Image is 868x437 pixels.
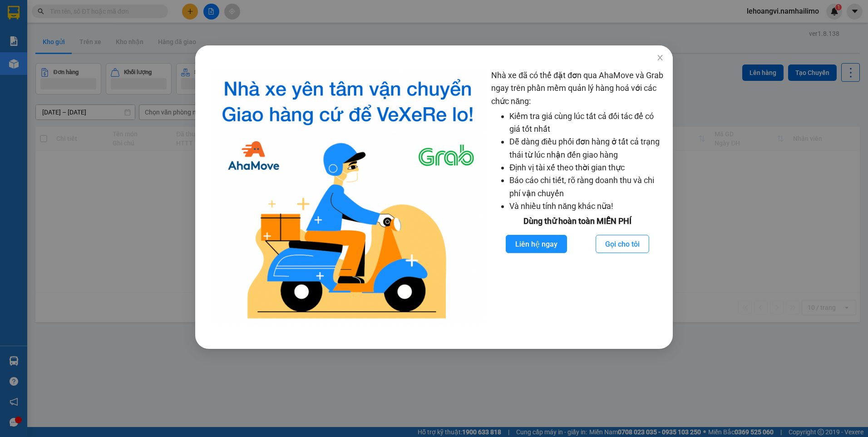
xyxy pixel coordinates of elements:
[491,69,663,326] div: Nhà xe đã có thể đặt đơn qua AhaMove và Grab ngay trên phần mềm quản lý hàng hoá với các chức năng:
[656,54,664,61] span: close
[509,135,663,161] li: Dễ dàng điều phối đơn hàng ở tất cả trạng thái từ lúc nhận đến giao hàng
[509,161,663,174] li: Định vị tài xế theo thời gian thực
[509,110,663,136] li: Kiểm tra giá cùng lúc tất cả đối tác để có giá tốt nhất
[506,235,567,253] button: Liên hệ ngay
[491,215,663,228] div: Dùng thử hoàn toàn MIỄN PHÍ
[596,235,649,253] button: Gọi cho tôi
[212,69,484,326] img: logo
[509,200,663,213] li: Và nhiều tính năng khác nữa!
[647,45,673,71] button: Close
[605,238,640,250] span: Gọi cho tôi
[515,238,557,250] span: Liên hệ ngay
[509,174,663,200] li: Báo cáo chi tiết, rõ ràng doanh thu và chi phí vận chuyển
